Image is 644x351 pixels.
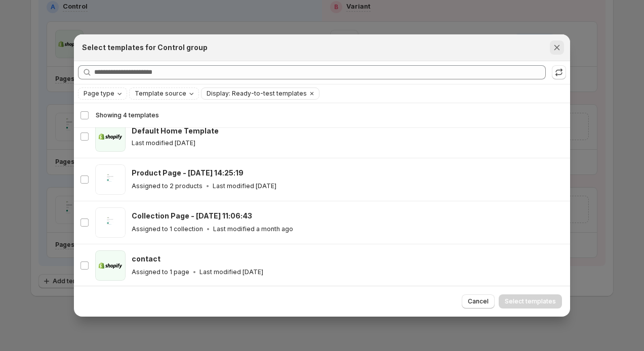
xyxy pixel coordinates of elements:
button: Page type [78,88,127,99]
h3: contact [132,254,160,264]
button: Clear [307,88,317,99]
span: Template source [135,90,186,98]
h2: Select templates for Control group [82,42,208,53]
img: contact [95,250,126,281]
span: Display: Ready-to-test templates [207,90,307,98]
span: Showing 4 templates [96,111,159,119]
button: Display: Ready-to-test templates [202,88,307,99]
p: Assigned to 2 products [132,182,203,190]
button: Cancel [462,294,495,309]
button: Template source [130,88,198,99]
h3: Default Home Template [132,126,219,136]
button: Close [550,40,564,55]
span: Page type [84,90,114,98]
h3: Product Page - [DATE] 14:25:19 [132,168,244,178]
span: Cancel [468,297,489,305]
p: Last modified a month ago [213,225,293,233]
p: Assigned to 1 collection [132,225,203,233]
h3: Collection Page - [DATE] 11:06:43 [132,211,252,221]
p: Last modified [DATE] [132,139,195,147]
p: Last modified [DATE] [199,268,263,276]
p: Assigned to 1 page [132,268,189,276]
p: Last modified [DATE] [213,182,276,190]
